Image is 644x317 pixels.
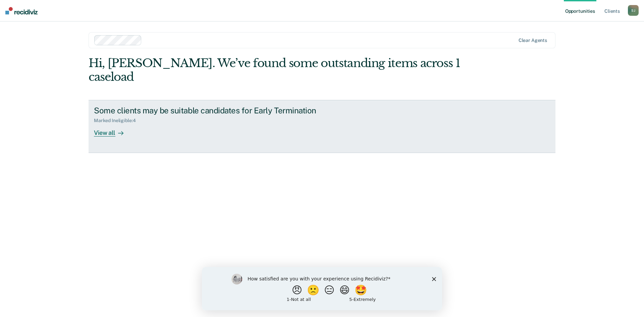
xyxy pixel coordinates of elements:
[94,106,329,115] div: Some clients may be suitable candidates for Early Termination
[94,118,141,123] div: Marked Ineligible : 4
[628,5,639,16] div: S J
[89,56,462,84] div: Hi, [PERSON_NAME]. We’ve found some outstanding items across 1 caseload
[519,38,547,43] div: Clear agents
[202,267,442,310] iframe: Survey by Kim from Recidiviz
[89,100,555,153] a: Some clients may be suitable candidates for Early TerminationMarked Ineligible:4View all
[628,5,639,16] button: SJ
[5,7,38,14] img: Recidiviz
[94,123,131,137] div: View all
